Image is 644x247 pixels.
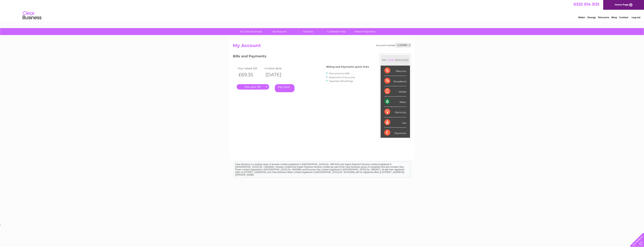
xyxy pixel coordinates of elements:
a: Telecoms [598,16,609,19]
td: Your latest bill [237,66,264,71]
a: My Account [264,28,295,35]
img: logo.png [22,10,42,21]
a: Statement of Accounts [329,76,355,79]
a: My Clear Business [236,28,267,35]
h3: Bills and Payments [233,54,369,60]
div: Mobile [384,86,406,97]
a: Log out [632,16,640,19]
th: [DATE] [264,71,291,79]
a: Energy [587,16,596,19]
div: Gas [384,117,406,128]
a: View previous bills [329,72,350,75]
a: Make A Payment [350,28,380,35]
a: Blog [611,16,617,19]
div: Clear Business is a trading name of Verastar Limited (registered in [GEOGRAPHIC_DATA] No. 3667643... [234,2,411,18]
a: Customer Help [321,28,352,35]
th: £69.35 [237,71,264,79]
div: LIVE [387,58,394,62]
div: Telecoms [384,66,406,76]
a: Contact [619,16,628,19]
a: Paperless bill settings [329,80,353,82]
h4: Billing and Payments quick links [326,65,369,68]
div: MY SERVICES [381,55,410,65]
a: 0333 014 3131 [573,2,599,7]
a: Water [578,16,585,19]
a: Pay Here [275,84,294,92]
div: Account number [376,43,411,47]
div: Electricity [384,107,406,117]
div: Water [384,97,406,107]
h2: My Account [233,43,411,50]
div: Payments [384,128,406,138]
a: . [237,84,269,90]
td: Invoice date [264,66,291,71]
a: Services [293,28,323,35]
div: Broadband [384,76,406,86]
